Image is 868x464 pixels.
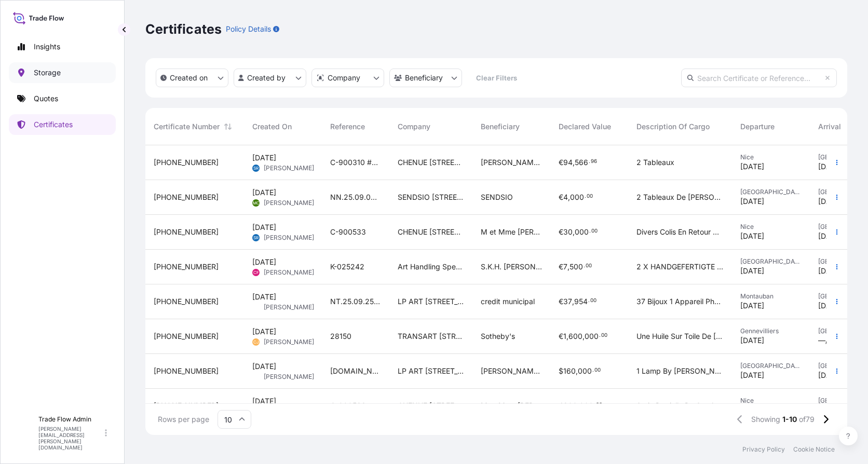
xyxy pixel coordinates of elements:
span: C-900310 #69 et #70 [330,157,381,168]
span: [PERSON_NAME], [STREET_ADDRESS] [481,157,542,168]
span: Sotie Partielle Du Stockage De Chenue Nice Pour Livraison M Et Mme [PERSON_NAME] [636,401,724,411]
span: 2 X HANDGEFERTIGTE KERAMIKEN ORIGINAL KUNSTWERKE HERGESTELLT [PERSON_NAME] SAID IN [GEOGRAPHIC_DA... [636,262,724,272]
span: CHENUE [STREET_ADDRESS] [398,401,464,411]
span: [DATE] [740,161,764,172]
a: Storage [9,62,116,83]
span: Sotheby's [481,331,515,342]
p: Trade Flow Admin [38,415,103,424]
span: [DATE] [740,196,764,207]
span: CJ [253,337,259,347]
span: 1-10 [782,414,797,425]
span: 000 [578,367,592,375]
span: [GEOGRAPHIC_DATA] [818,188,864,196]
a: Certificates [9,114,116,135]
span: 160 [563,367,576,375]
p: Created by [247,73,286,83]
span: [PHONE_NUMBER] [154,262,219,272]
span: 4 [563,194,568,201]
span: M et Mme [PERSON_NAME] [STREET_ADDRESS][PERSON_NAME] [481,401,542,411]
span: 2 Tableaux [636,157,674,168]
span: Beneficiary [481,121,520,132]
p: [PERSON_NAME][EMAIL_ADDRESS][PERSON_NAME][DOMAIN_NAME] [38,426,103,451]
span: M et Mme [PERSON_NAME] [STREET_ADDRESS][PERSON_NAME] [481,227,542,237]
span: [PHONE_NUMBER] [154,331,219,342]
span: . [588,299,590,303]
a: Cookie Notice [793,445,835,454]
span: Created On [252,121,292,132]
span: Art Handling Spedition GmbH [STREET_ADDRESS] [398,262,464,272]
span: SENDSIO [481,192,513,202]
span: —/—/— [818,335,845,346]
span: € [559,159,563,166]
span: [DATE] [252,257,276,267]
span: [DATE] [252,187,276,198]
span: Company [398,121,430,132]
span: [GEOGRAPHIC_DATA] [818,257,864,266]
span: [PERSON_NAME] [264,303,314,311]
p: Privacy Policy [742,445,785,454]
span: [DATE] [818,196,842,207]
span: 7 [563,263,567,270]
span: . [589,160,590,163]
span: 1 [563,333,566,340]
span: Arrival [818,121,841,132]
span: [GEOGRAPHIC_DATA] [818,362,864,370]
p: Created on [170,73,208,83]
p: Beneficiary [405,73,443,83]
span: 96 [591,160,597,163]
span: [DATE] [740,266,764,276]
p: Clear Filters [476,73,517,83]
span: , [566,333,568,340]
span: , [573,228,575,236]
span: , [567,263,569,270]
span: [PHONE_NUMBER] [154,296,219,307]
span: . [584,264,585,268]
span: 600 [568,333,582,340]
span: Rows per page [158,414,209,425]
span: LP ART [STREET_ADDRESS] [398,366,464,376]
span: [GEOGRAPHIC_DATA] [740,188,802,196]
span: Nice [740,397,802,405]
span: [DATE] [740,231,764,241]
span: [DOMAIN_NAME] [330,366,381,376]
span: , [573,159,575,166]
span: 00 [594,369,601,372]
span: 000 [570,194,584,201]
span: Nice [740,223,802,231]
span: [DATE] [818,266,842,276]
span: 00 [590,299,596,303]
input: Search Certificate or Reference... [681,69,837,87]
span: CHENUE [STREET_ADDRESS] [398,227,464,237]
span: S.K.H. [PERSON_NAME] von Bayern Schloss [GEOGRAPHIC_DATA] 11 80638 München [GEOGRAPHIC_DATA] [481,262,542,272]
span: Showing [751,414,780,425]
span: [GEOGRAPHIC_DATA] [740,362,802,370]
span: SR [253,233,259,243]
span: [GEOGRAPHIC_DATA] [818,153,864,161]
span: [DATE] [818,231,842,241]
span: 954 [574,298,588,305]
span: [PHONE_NUMBER] [154,192,219,202]
span: [GEOGRAPHIC_DATA] [740,257,802,266]
span: Montauban [740,292,802,301]
span: . [585,195,586,198]
span: . [589,229,591,233]
span: Divers Colis En Retour De Demenagement Chez Mr [PERSON_NAME] [636,227,724,237]
span: CHENUE [STREET_ADDRESS] [398,157,464,168]
span: . [592,369,594,372]
span: SR [253,163,259,173]
span: 00 [587,195,593,198]
span: 500 [569,263,583,270]
p: Policy Details [226,24,271,34]
span: € [559,263,563,270]
span: [DATE] [740,370,764,380]
span: [PHONE_NUMBER] [154,227,219,237]
span: 000 [585,333,599,340]
span: Gennevilliers [740,327,802,335]
span: SENDSIO [STREET_ADDRESS] [398,192,464,202]
span: [DATE] [818,370,842,380]
span: LP ART [STREET_ADDRESS] [398,296,464,307]
span: [PERSON_NAME] [264,199,314,207]
span: 566 [575,159,588,166]
button: cargoOwner Filter options [389,69,462,87]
